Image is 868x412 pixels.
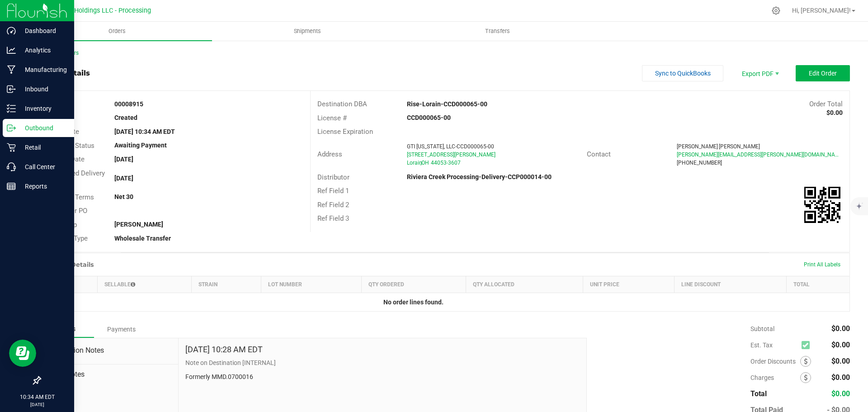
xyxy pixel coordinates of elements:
[750,341,798,349] span: Est. Tax
[114,193,133,200] strong: Net 30
[809,100,843,108] span: Order Total
[770,6,782,15] div: Manage settings
[22,22,212,41] a: Orders
[16,103,70,114] p: Inventory
[114,100,143,108] strong: 00008915
[792,7,851,14] span: Hi, [PERSON_NAME]!
[98,276,192,293] th: Sellable
[383,298,443,306] strong: No order lines found.
[16,64,70,75] p: Manufacturing
[750,374,800,381] span: Charges
[7,162,16,171] inline-svg: Call Center
[407,173,552,180] strong: Riviera Creek Processing-Delivery-CCP000014-00
[421,160,429,166] span: OH
[7,65,16,74] inline-svg: Manufacturing
[47,369,171,380] span: Order Notes
[4,393,70,401] p: 10:34 AM EDT
[402,22,593,41] a: Transfers
[16,84,70,95] p: Inbound
[826,109,843,116] strong: $0.00
[802,339,814,351] span: Calculate excise tax
[114,128,175,135] strong: [DATE] 10:34 AM EDT
[16,25,70,36] p: Dashboard
[677,160,722,166] span: [PHONE_NUMBER]
[114,175,133,182] strong: [DATE]
[796,65,850,81] button: Edit Order
[7,104,16,113] inline-svg: Inventory
[94,321,148,337] div: Payments
[33,7,151,14] span: Riviera Creek Holdings LLC - Processing
[655,70,711,77] span: Sync to QuickBooks
[317,100,367,108] span: Destination DBA
[804,261,840,268] span: Print All Labels
[192,276,261,293] th: Strain
[16,123,70,133] p: Outbound
[831,373,850,382] span: $0.00
[185,372,580,382] p: Formerly MMD.0700016
[719,143,760,150] span: [PERSON_NAME]
[114,221,163,228] strong: [PERSON_NAME]
[114,142,167,149] strong: Awaiting Payment
[732,65,787,81] li: Export PDF
[786,276,849,293] th: Total
[16,181,70,192] p: Reports
[750,389,767,398] span: Total
[4,401,70,408] p: [DATE]
[831,389,850,398] span: $0.00
[7,85,16,94] inline-svg: Inbound
[674,276,786,293] th: Line Discount
[185,358,580,368] p: Note on Destination [INTERNAL]
[642,65,723,81] button: Sync to QuickBooks
[47,345,171,356] span: Destination Notes
[114,235,171,242] strong: Wholesale Transfer
[7,182,16,191] inline-svg: Reports
[420,160,421,166] span: ,
[583,276,674,293] th: Unit Price
[282,27,333,35] span: Shipments
[317,187,349,195] span: Ref Field 1
[7,26,16,35] inline-svg: Dashboard
[677,152,844,158] span: [PERSON_NAME][EMAIL_ADDRESS][PERSON_NAME][DOMAIN_NAME]
[466,276,583,293] th: Qty Allocated
[212,22,402,41] a: Shipments
[407,143,494,150] span: GTI [US_STATE], LLC-CCD000065-00
[261,276,362,293] th: Lot Number
[804,187,840,223] qrcode: 00008915
[317,128,373,136] span: License Expiration
[317,150,342,158] span: Address
[7,143,16,152] inline-svg: Retail
[317,114,347,122] span: License #
[317,214,349,223] span: Ref Field 3
[96,27,138,35] span: Orders
[114,156,133,163] strong: [DATE]
[831,357,850,365] span: $0.00
[407,114,451,121] strong: CCD000065-00
[809,70,837,77] span: Edit Order
[16,45,70,56] p: Analytics
[7,46,16,55] inline-svg: Analytics
[587,150,611,158] span: Contact
[431,160,461,166] span: 44053-3607
[407,100,487,108] strong: Rise-Lorain-CCD000065-00
[677,143,718,150] span: [PERSON_NAME]
[185,345,263,354] h4: [DATE] 10:28 AM EDT
[16,142,70,153] p: Retail
[750,325,774,332] span: Subtotal
[804,187,840,223] img: Scan me!
[362,276,466,293] th: Qty Ordered
[831,341,850,349] span: $0.00
[407,160,422,166] span: Lorain
[831,324,850,333] span: $0.00
[114,114,137,121] strong: Created
[16,161,70,172] p: Call Center
[9,340,36,367] iframe: Resource center
[7,123,16,133] inline-svg: Outbound
[750,358,800,365] span: Order Discounts
[407,152,495,158] span: [STREET_ADDRESS][PERSON_NAME]
[47,169,105,188] span: Requested Delivery Date
[317,173,349,181] span: Distributor
[317,201,349,209] span: Ref Field 2
[473,27,522,35] span: Transfers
